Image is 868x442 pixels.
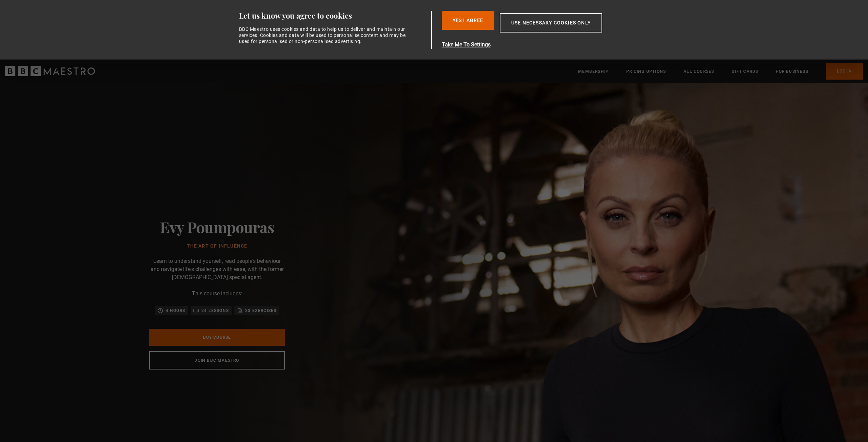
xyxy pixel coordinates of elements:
a: All Courses [684,68,714,75]
button: Take Me To Settings [442,41,634,49]
svg: BBC Maestro [5,66,95,76]
h2: Evy Poumpouras [160,218,274,235]
a: Gift Cards [732,68,758,75]
div: BBC Maestro uses cookies and data to help us to deliver and maintain our services. Cookies and da... [239,26,410,45]
a: Pricing Options [626,68,666,75]
a: Join BBC Maestro [149,351,285,370]
a: Buy Course [149,329,285,346]
button: Yes I Agree [442,11,494,30]
p: Learn to understand yourself, read people's behaviour and navigate life's challenges with ease, w... [149,257,285,281]
div: Let us know you agree to cookies [239,11,429,21]
a: Membership [578,68,609,75]
h1: The Art of Influence [160,244,274,249]
p: 4 hours [166,307,185,314]
a: Log In [826,63,863,80]
nav: Primary [578,63,863,80]
a: For business [776,68,808,75]
p: 23 exercises [245,307,276,314]
button: Use necessary cookies only [500,13,602,33]
p: This course includes: [192,290,242,298]
p: 24 lessons [201,307,229,314]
